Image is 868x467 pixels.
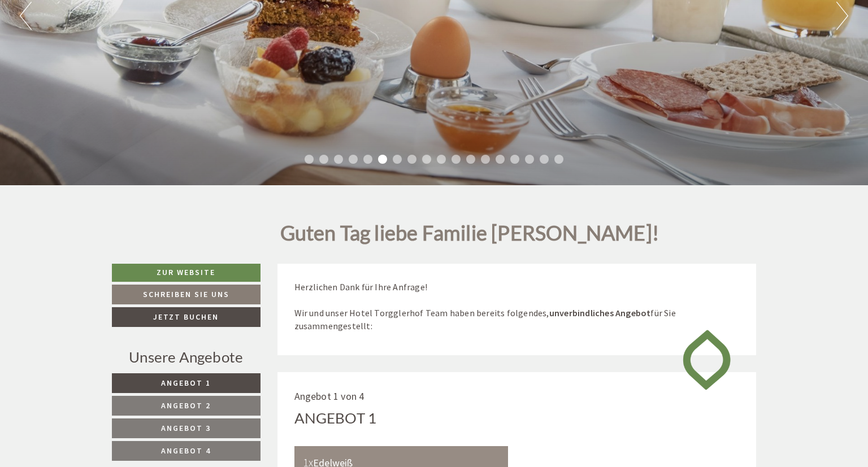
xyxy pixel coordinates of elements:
span: Angebot 4 [161,446,211,456]
a: Schreiben Sie uns [112,285,261,304]
h1: Guten Tag liebe Familie [PERSON_NAME]! [280,222,659,250]
p: Herzlichen Dank für Ihre Anfrage! Wir und unser Hotel Torgglerhof Team haben bereits folgendes, f... [294,281,740,332]
span: Angebot 2 [161,400,211,411]
span: Angebot 1 [161,378,211,388]
img: image [674,320,739,400]
strong: unverbindliches Angebot [549,307,651,318]
span: Angebot 1 von 4 [294,390,364,403]
div: Guten Tag, wie können wir Ihnen helfen? [9,31,185,66]
div: Angebot 1 [294,408,377,429]
small: 12:13 [18,55,179,63]
div: Freitag [198,9,246,28]
button: Previous [20,2,32,30]
a: Jetzt buchen [112,307,261,327]
div: [GEOGRAPHIC_DATA] [18,33,179,42]
span: Angebot 3 [161,423,211,433]
button: Next [836,2,848,30]
button: Senden [377,298,445,317]
a: Zur Website [112,264,261,282]
div: Unsere Angebote [112,347,261,368]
